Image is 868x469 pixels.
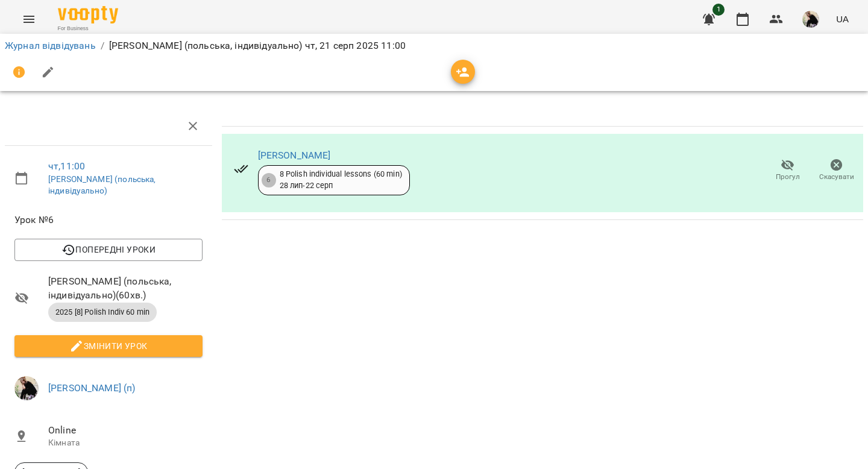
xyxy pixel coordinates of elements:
span: [PERSON_NAME] (польська, індивідуально) ( 60 хв. ) [48,274,203,303]
a: чт , 11:00 [48,160,85,172]
span: Змінити урок [24,339,193,353]
span: UA [836,13,849,25]
nav: breadcrumb [5,39,863,53]
span: 1 [712,4,725,16]
div: 6 [262,173,276,187]
a: Журнал відвідувань [5,40,96,51]
p: [PERSON_NAME] (польська, індивідуально) чт, 21 серп 2025 11:00 [109,39,406,53]
li: / [101,39,104,53]
button: Прогул [763,154,812,187]
span: For Business [58,25,118,33]
span: Урок №6 [14,213,203,227]
img: 0c6ed0329b7ca94bd5cec2515854a76a.JPG [14,376,39,400]
p: Кімната [48,437,203,449]
span: Online [48,423,203,438]
button: Змінити урок [14,335,203,357]
span: Скасувати [819,172,854,182]
span: 2025 [8] Polish Indiv 60 min [48,307,157,318]
span: Попередні уроки [24,242,193,257]
div: 8 Polish individual lessons (60 min) 28 лип - 22 серп [280,169,402,191]
a: [PERSON_NAME] (польська, індивідуально) [48,174,156,196]
img: 0c6ed0329b7ca94bd5cec2515854a76a.JPG [802,11,819,28]
button: Попередні уроки [14,239,203,260]
a: [PERSON_NAME] (п) [48,382,136,394]
span: Прогул [776,172,800,182]
img: Voopty Logo [58,6,118,24]
a: [PERSON_NAME] [258,150,331,161]
button: Menu [14,5,43,34]
button: Скасувати [812,154,861,187]
button: UA [831,8,854,30]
